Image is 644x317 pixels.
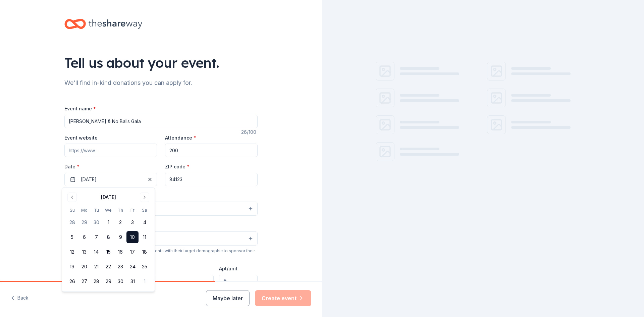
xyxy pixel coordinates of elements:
button: 1 [139,275,151,287]
button: 15 [102,246,114,258]
button: 6 [78,231,90,243]
div: We use this information to help brands find events with their target demographic to sponsor their... [64,248,258,259]
button: 31 [126,275,139,287]
button: 16 [114,246,126,258]
th: Wednesday [102,207,114,214]
label: Apt/unit [219,265,237,272]
button: 3 [126,216,139,228]
button: 19 [66,261,78,273]
th: Monday [78,207,90,214]
th: Thursday [114,207,126,214]
button: 20 [78,261,90,273]
button: 10 [126,231,139,243]
button: 18 [139,246,151,258]
input: https://www... [64,144,157,157]
th: Tuesday [90,207,102,214]
button: Go to next month [140,193,149,202]
button: 4 [139,216,151,228]
th: Sunday [66,207,78,214]
button: 27 [78,275,90,287]
div: [DATE] [101,193,116,201]
button: 2 [114,216,126,228]
button: 21 [90,261,102,273]
button: Maybe later [206,290,250,306]
label: Attendance [165,135,196,141]
button: 1 [102,216,114,228]
button: 14 [90,246,102,258]
button: [DATE] [64,173,157,186]
input: # [219,275,258,288]
label: ZIP code [165,163,190,170]
button: 26 [66,275,78,287]
button: 17 [126,246,139,258]
button: 23 [114,261,126,273]
button: 28 [66,216,78,228]
button: 29 [78,216,90,228]
button: Go to previous month [67,193,77,202]
button: 5 [66,231,78,243]
button: 28 [90,275,102,287]
button: 29 [102,275,114,287]
input: 12345 (U.S. only) [165,173,258,186]
input: 20 [165,144,258,157]
button: 13 [78,246,90,258]
th: Saturday [139,207,151,214]
button: Select [64,231,258,246]
label: Event website [64,135,98,141]
button: 25 [139,261,151,273]
button: Select [64,202,258,216]
div: Tell us about your event. [64,53,258,72]
button: 22 [102,261,114,273]
div: We'll find in-kind donations you can apply for. [64,77,258,88]
button: Back [11,291,29,305]
button: 12 [66,246,78,258]
button: 8 [102,231,114,243]
button: 11 [139,231,151,243]
label: Event name [64,105,96,112]
div: 26 /100 [241,128,258,136]
input: Spring Fundraiser [64,115,258,128]
button: 9 [114,231,126,243]
button: 24 [126,261,139,273]
button: 30 [90,216,102,228]
button: 7 [90,231,102,243]
label: Date [64,163,157,170]
button: 30 [114,275,126,287]
th: Friday [126,207,139,214]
